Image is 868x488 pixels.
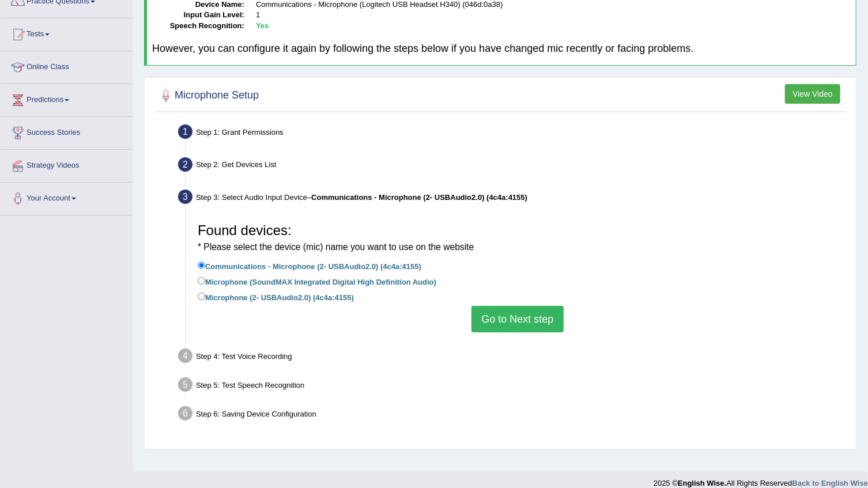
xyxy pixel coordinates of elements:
b: Communications - Microphone (2- USBAudio2.0) (4c4a:4155) [311,193,527,202]
label: Microphone (2- USBAudio2.0) (4c4a:4155) [198,290,354,303]
input: Communications - Microphone (2- USBAudio2.0) (4c4a:4155) [198,262,205,269]
button: Go to Next step [471,306,563,332]
input: Microphone (SoundMAX Integrated Digital High Definition Audio) [198,277,205,285]
dd: 1 [256,10,851,21]
div: Step 2: Get Devices List [173,154,851,179]
b: Yes [256,21,269,30]
a: Predictions [1,84,132,113]
label: Communications - Microphone (2- USBAudio2.0) (4c4a:4155) [198,259,421,272]
h2: Microphone Setup [157,87,259,104]
div: Step 4: Test Voice Recording [173,345,851,370]
div: Step 3: Select Audio Input Device [173,186,851,211]
div: Step 1: Grant Permissions [173,121,851,146]
h4: However, you can configure it again by following the steps below if you have changed mic recently... [152,43,851,55]
span: – [307,193,527,202]
button: View Video [785,84,840,104]
input: Microphone (2- USBAudio2.0) (4c4a:4155) [198,293,205,300]
small: * Please select the device (mic) name you want to use on the website [198,242,474,252]
a: Back to English Wise [792,479,868,487]
a: Success Stories [1,117,132,146]
label: Microphone (SoundMAX Integrated Digital High Definition Audio) [198,275,436,287]
dt: Input Gain Level: [152,10,244,21]
a: Tests [1,18,132,47]
strong: English Wise. [678,479,726,487]
div: Step 6: Saving Device Configuration [173,403,851,428]
a: Your Account [1,183,132,211]
dt: Speech Recognition: [152,21,244,32]
h3: Found devices: [198,223,837,254]
div: Step 5: Test Speech Recognition [173,374,851,399]
a: Strategy Videos [1,150,132,179]
a: Online Class [1,51,132,80]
